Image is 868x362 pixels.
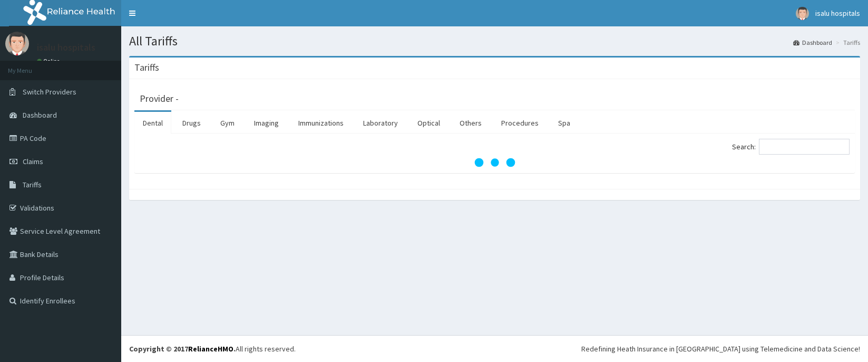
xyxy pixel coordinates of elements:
[796,7,809,20] img: User Image
[581,344,860,354] div: Redefining Heath Insurance in [GEOGRAPHIC_DATA] using Telemedicine and Data Science!
[188,344,233,354] a: RelianceHMO
[550,112,579,134] a: Spa
[23,110,57,120] span: Dashboard
[290,112,352,134] a: Immunizations
[134,112,171,134] a: Dental
[246,112,287,134] a: Imaging
[23,180,42,189] span: Tariffs
[37,43,95,52] p: isalu hospitals
[23,157,43,166] span: Claims
[815,8,860,18] span: isalu hospitals
[121,335,868,362] footer: All rights reserved.
[759,139,850,155] input: Search:
[37,58,62,65] a: Online
[409,112,448,134] a: Optical
[493,112,547,134] a: Procedures
[5,32,29,55] img: User Image
[355,112,406,134] a: Laboratory
[212,112,243,134] a: Gym
[134,63,159,72] h3: Tariffs
[833,38,860,47] li: Tariffs
[451,112,490,134] a: Others
[129,34,860,48] h1: All Tariffs
[174,112,209,134] a: Drugs
[732,139,850,155] label: Search:
[129,344,236,354] strong: Copyright © 2017 .
[23,87,76,97] span: Switch Providers
[140,94,179,103] h3: Provider -
[793,38,832,47] a: Dashboard
[474,141,516,184] svg: audio-loading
